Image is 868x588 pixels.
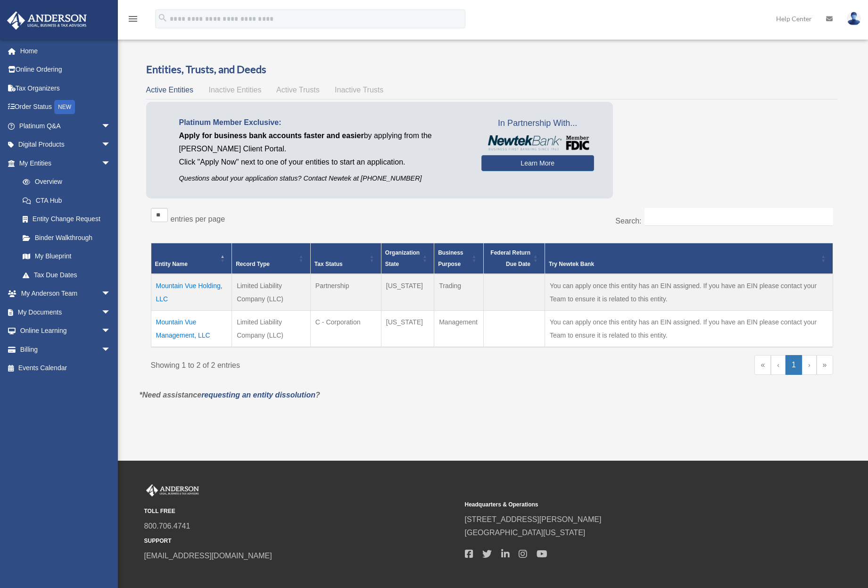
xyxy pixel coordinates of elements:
[754,355,771,375] a: First
[545,243,833,274] th: Try Newtek Bank : Activate to sort
[7,98,125,117] a: Order StatusNEW
[381,310,434,347] td: [US_STATE]
[7,41,125,60] a: Home
[144,522,190,530] a: 800.706.4741
[7,79,125,98] a: Tax Organizers
[310,274,381,311] td: Partnership
[127,17,139,25] a: menu
[434,243,484,274] th: Business Purpose: Activate to sort
[434,274,484,311] td: Trading
[151,355,485,372] div: Showing 1 to 2 of 2 entries
[101,154,120,173] span: arrow_drop_down
[179,129,467,156] p: by applying from the [PERSON_NAME] Client Portal.
[7,116,125,135] a: Platinum Q&Aarrow_drop_down
[13,265,120,284] a: Tax Due Dates
[201,391,315,399] a: requesting an entity dissolution
[335,86,383,94] span: Inactive Trusts
[7,60,125,79] a: Online Ordering
[13,228,120,247] a: Binder Walkthrough
[7,359,125,378] a: Events Calendar
[101,284,120,304] span: arrow_drop_down
[101,303,120,322] span: arrow_drop_down
[465,515,602,523] a: [STREET_ADDRESS][PERSON_NAME]
[179,116,467,129] p: Platinum Member Exclusive:
[465,500,779,510] small: Headquarters & Operations
[101,135,120,155] span: arrow_drop_down
[13,210,120,229] a: Entity Change Request
[144,484,201,497] img: Anderson Advisors Platinum Portal
[545,310,833,347] td: You can apply once this entity has an EIN assigned. If you have an EIN please contact your Team t...
[13,173,116,191] a: Overview
[7,340,125,359] a: Billingarrow_drop_down
[847,12,861,25] img: User Pic
[13,191,120,210] a: CTA Hub
[144,536,458,546] small: SUPPORT
[236,261,270,267] span: Record Type
[232,310,311,347] td: Limited Liability Company (LLC)
[146,86,193,94] span: Active Entities
[144,552,272,560] a: [EMAIL_ADDRESS][DOMAIN_NAME]
[179,132,364,140] span: Apply for business bank accounts faster and easier
[465,529,586,537] a: [GEOGRAPHIC_DATA][US_STATE]
[146,62,838,77] h3: Entities, Trusts, and Deeds
[381,243,434,274] th: Organization State: Activate to sort
[179,173,467,184] p: Questions about your application status? Contact Newtek at [PHONE_NUMBER]
[276,86,320,94] span: Active Trusts
[483,243,545,274] th: Federal Return Due Date: Activate to sort
[232,274,311,311] td: Limited Liability Company (LLC)
[4,11,90,30] img: Anderson Advisors Platinum Portal
[7,154,120,173] a: My Entitiesarrow_drop_down
[385,249,420,267] span: Organization State
[179,156,467,169] p: Click "Apply Now" next to one of your entities to start an application.
[127,13,139,25] i: menu
[381,274,434,311] td: [US_STATE]
[101,116,120,136] span: arrow_drop_down
[208,86,261,94] span: Inactive Entities
[438,249,463,267] span: Business Purpose
[549,258,818,270] div: Try Newtek Bank
[7,135,125,154] a: Digital Productsarrow_drop_down
[140,391,320,399] em: *Need assistance ?
[490,249,530,267] span: Federal Return Due Date
[802,355,817,375] a: Next
[310,310,381,347] td: C - Corporation
[7,322,125,340] a: Online Learningarrow_drop_down
[486,135,589,150] img: NewtekBankLogoSM.png
[481,116,594,131] span: In Partnership With...
[171,215,225,223] label: entries per page
[434,310,484,347] td: Management
[232,243,311,274] th: Record Type: Activate to sort
[151,274,232,311] td: Mountain Vue Holding, LLC
[545,274,833,311] td: You can apply once this entity has an EIN assigned. If you have an EIN please contact your Team t...
[144,506,458,516] small: TOLL FREE
[314,261,343,267] span: Tax Status
[151,310,232,347] td: Mountain Vue Management, LLC
[785,355,802,375] a: 1
[157,13,168,23] i: search
[481,155,594,171] a: Learn More
[54,100,75,114] div: NEW
[101,322,120,341] span: arrow_drop_down
[7,303,125,322] a: My Documentsarrow_drop_down
[817,355,833,375] a: Last
[13,247,120,266] a: My Blueprint
[101,340,120,359] span: arrow_drop_down
[7,284,125,303] a: My Anderson Teamarrow_drop_down
[310,243,381,274] th: Tax Status: Activate to sort
[155,261,188,267] span: Entity Name
[615,217,641,225] label: Search:
[151,243,232,274] th: Entity Name: Activate to invert sorting
[771,355,785,375] a: Previous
